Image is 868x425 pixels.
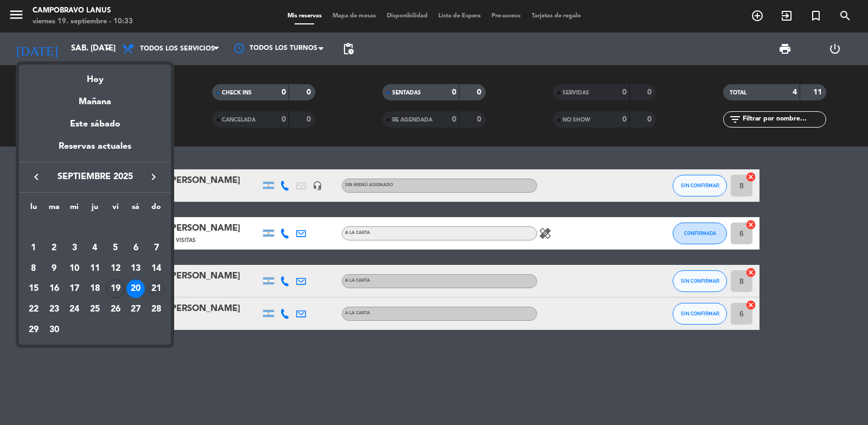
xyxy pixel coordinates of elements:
td: 16 de septiembre de 2025 [44,278,65,299]
td: 15 de septiembre de 2025 [23,278,44,299]
div: 20 [126,280,145,298]
td: 14 de septiembre de 2025 [146,258,167,279]
div: 3 [65,239,84,257]
td: 25 de septiembre de 2025 [85,299,105,320]
div: 2 [45,239,63,257]
i: keyboard_arrow_left [30,170,43,183]
td: 12 de septiembre de 2025 [105,258,126,279]
div: 5 [106,239,125,257]
td: 17 de septiembre de 2025 [64,278,85,299]
td: 21 de septiembre de 2025 [146,278,167,299]
td: 23 de septiembre de 2025 [44,299,65,320]
div: Hoy [19,65,171,87]
th: martes [44,201,65,218]
td: 10 de septiembre de 2025 [64,258,85,279]
th: jueves [85,201,105,218]
div: 18 [86,280,104,298]
div: 27 [126,300,145,319]
button: keyboard_arrow_right [144,170,163,184]
div: 15 [24,280,43,298]
td: 3 de septiembre de 2025 [64,238,85,258]
div: 6 [126,239,145,257]
div: 17 [65,280,84,298]
div: 10 [65,259,84,278]
div: 28 [147,300,165,319]
div: Reservas actuales [19,139,171,162]
td: 20 de septiembre de 2025 [126,278,146,299]
div: Mañana [19,87,171,109]
td: 5 de septiembre de 2025 [105,238,126,258]
td: 8 de septiembre de 2025 [23,258,44,279]
td: 2 de septiembre de 2025 [44,238,65,258]
td: 22 de septiembre de 2025 [23,299,44,320]
div: 26 [106,300,125,319]
th: domingo [146,201,167,218]
div: 4 [86,239,104,257]
div: 30 [45,321,63,339]
td: 28 de septiembre de 2025 [146,299,167,320]
div: 12 [106,259,125,278]
td: 18 de septiembre de 2025 [85,278,105,299]
td: 6 de septiembre de 2025 [126,238,146,258]
div: 19 [106,280,125,298]
td: 9 de septiembre de 2025 [44,258,65,279]
td: 26 de septiembre de 2025 [105,299,126,320]
div: 23 [45,300,63,319]
td: 7 de septiembre de 2025 [146,238,167,258]
button: keyboard_arrow_left [27,170,46,184]
td: 27 de septiembre de 2025 [126,299,146,320]
td: SEP. [23,217,167,238]
td: 4 de septiembre de 2025 [85,238,105,258]
span: septiembre 2025 [46,170,144,184]
div: 7 [147,239,165,257]
div: 29 [24,321,43,339]
div: 22 [24,300,43,319]
td: 19 de septiembre de 2025 [105,278,126,299]
div: 8 [24,259,43,278]
div: 11 [86,259,104,278]
td: 1 de septiembre de 2025 [23,238,44,258]
div: 25 [86,300,104,319]
div: 1 [24,239,43,257]
td: 30 de septiembre de 2025 [44,320,65,340]
td: 11 de septiembre de 2025 [85,258,105,279]
div: 24 [65,300,84,319]
div: 16 [45,280,63,298]
th: lunes [23,201,44,218]
div: Este sábado [19,109,171,139]
div: 13 [126,259,145,278]
td: 29 de septiembre de 2025 [23,320,44,340]
th: sábado [126,201,146,218]
div: 21 [147,280,165,298]
div: 9 [45,259,63,278]
td: 24 de septiembre de 2025 [64,299,85,320]
div: 14 [147,259,165,278]
i: keyboard_arrow_right [147,170,160,183]
th: viernes [105,201,126,218]
th: miércoles [64,201,85,218]
td: 13 de septiembre de 2025 [126,258,146,279]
